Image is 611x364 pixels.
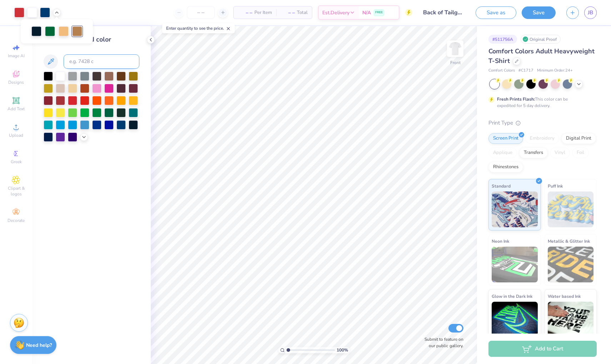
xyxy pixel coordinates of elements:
img: Standard [492,191,538,227]
div: This color can be expedited for 5 day delivery. [497,96,585,109]
span: Greek [11,159,22,165]
span: Decorate [8,218,25,223]
span: Water based Ink [548,292,581,300]
input: – – [187,6,215,19]
img: Glow in the Dark Ink [492,302,538,338]
img: Front [448,42,462,56]
div: Applique [488,147,517,158]
div: Vinyl [550,147,570,158]
div: Transfers [519,147,548,158]
div: Print Type [488,119,597,127]
span: Upload [9,132,23,138]
span: Est. Delivery [322,9,349,16]
input: Untitled Design [418,5,470,20]
label: Submit to feature on our public gallery. [421,336,463,349]
span: Designs [8,79,24,85]
div: Foil [572,147,589,158]
span: FREE [375,10,383,15]
img: Puff Ink [548,191,594,227]
img: Water based Ink [548,302,594,338]
a: JB [584,6,597,19]
span: Metallic & Glitter Ink [548,237,590,245]
div: Enter quantity to see the price. [162,23,235,33]
div: # 511756A [488,35,517,44]
div: Front [450,59,461,66]
span: Standard [492,182,511,190]
span: – – [238,9,252,16]
div: Digital Print [561,133,596,144]
span: N/A [362,9,371,16]
span: Image AI [8,53,25,59]
div: Screen Print [488,133,523,144]
strong: Need help? [26,342,52,349]
img: Neon Ink [492,247,538,282]
span: Minimum Order: 24 + [537,68,573,74]
span: Puff Ink [548,182,563,190]
span: Per Item [254,9,272,16]
div: Rhinestones [488,162,523,173]
span: Comfort Colors [488,68,515,74]
span: Glow in the Dark Ink [492,292,532,300]
strong: Fresh Prints Flash: [497,96,535,102]
span: Comfort Colors Adult Heavyweight T-Shirt [488,47,595,65]
span: JB [588,9,593,17]
span: – – [280,9,295,16]
span: Clipart & logos [4,185,29,197]
img: Metallic & Glitter Ink [548,247,594,282]
span: Add Text [8,106,25,112]
button: Save [522,6,556,19]
span: 100 % [337,347,348,353]
span: Total [297,9,308,16]
span: Neon Ink [492,237,509,245]
div: Original Proof [521,35,561,44]
input: e.g. 7428 c [64,54,139,69]
div: Embroidery [525,133,559,144]
span: # C1717 [518,68,533,74]
button: Save as [476,6,516,19]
